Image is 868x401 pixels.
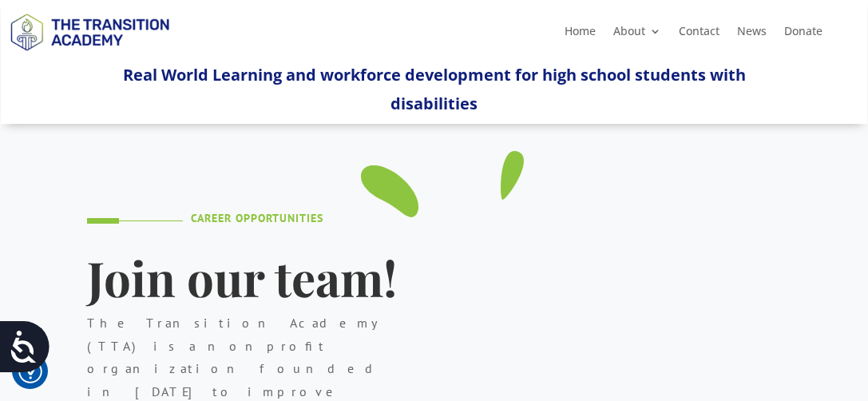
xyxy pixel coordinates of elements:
span: Real World Learning and workforce development for high school students with disabilities [123,64,746,114]
a: Home [565,26,596,43]
img: TTA Brand_TTA Primary Logo_Horizontal_Light BG [3,3,176,60]
h1: Join our team! [87,251,415,312]
a: Contact [679,26,719,43]
img: tutor-09_green [361,151,524,217]
a: Logo-Noticias [3,48,176,63]
a: About [613,26,661,43]
a: Donate [784,26,822,43]
h4: Career Opportunities [191,212,415,232]
a: News [737,26,767,43]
